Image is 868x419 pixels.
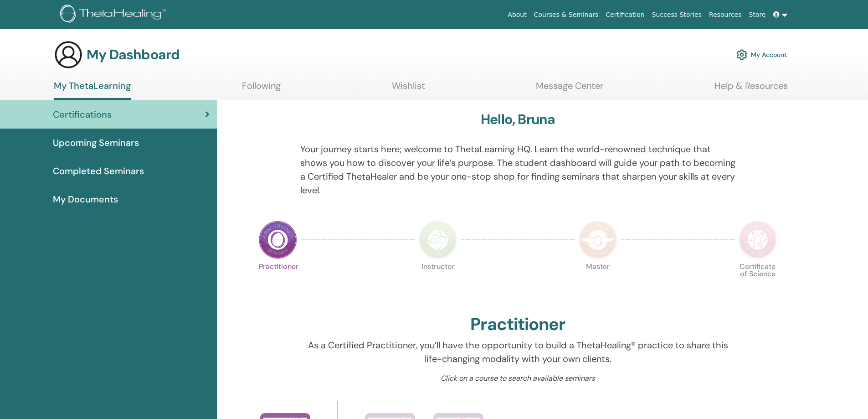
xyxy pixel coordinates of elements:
[504,6,530,23] a: About
[53,108,112,121] span: Certifications
[481,111,555,128] h3: Hello, Bruna
[53,164,144,178] span: Completed Seminars
[470,314,565,335] h2: Practitioner
[714,80,788,98] a: Help & Resources
[530,6,602,23] a: Courses & Seminars
[648,6,705,23] a: Success Stories
[419,221,457,259] img: Instructor
[53,136,139,150] span: Upcoming Seminars
[300,373,735,384] p: Click on a course to search available seminars
[579,221,617,259] img: Master
[259,221,297,259] img: Practitioner
[54,40,83,69] img: generic-user-icon.jpg
[536,80,603,98] a: Message Center
[392,80,425,98] a: Wishlist
[53,192,118,206] span: My Documents
[300,338,735,366] p: As a Certified Practitioner, you’ll have the opportunity to build a ThetaHealing® practice to sha...
[60,5,169,25] img: logo.png
[736,45,787,65] a: My Account
[745,6,770,23] a: Store
[579,263,617,301] p: Master
[54,80,131,100] a: My ThetaLearning
[300,142,735,197] p: Your journey starts here; welcome to ThetaLearning HQ. Learn the world-renowned technique that sh...
[739,221,777,259] img: Certificate of Science
[242,80,281,98] a: Following
[705,6,745,23] a: Resources
[87,47,180,63] h3: My Dashboard
[736,47,747,62] img: cog.svg
[259,263,297,301] p: Practitioner
[739,263,777,301] p: Certificate of Science
[602,6,648,23] a: Certification
[419,263,457,301] p: Instructor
